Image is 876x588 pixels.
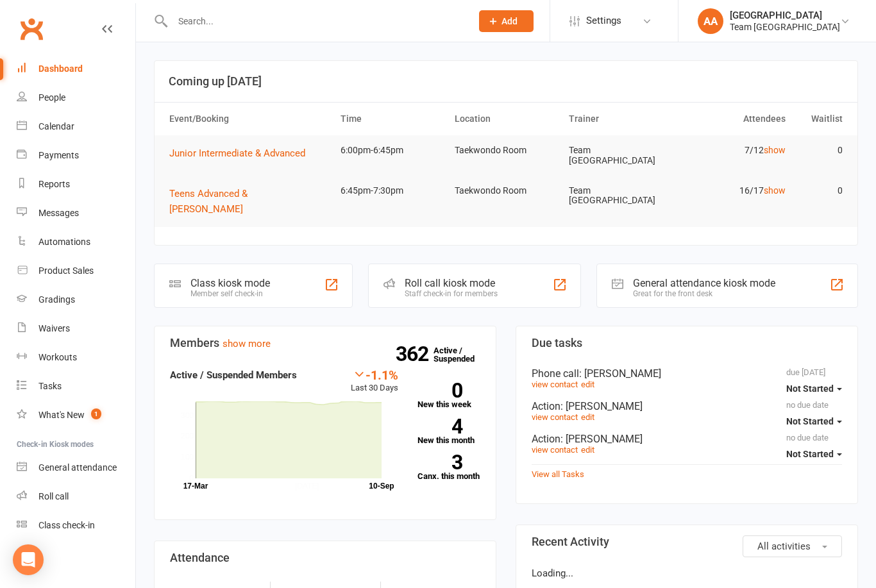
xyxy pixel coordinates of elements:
[764,145,786,155] a: show
[417,383,481,408] a: 0New this week
[169,188,248,215] span: Teens Advanced & [PERSON_NAME]
[17,453,135,482] a: General attendance kiosk mode
[91,408,101,419] span: 1
[698,8,723,34] div: AA
[677,135,791,165] td: 7/12
[17,83,135,112] a: People
[791,176,848,206] td: 0
[501,16,518,26] span: Add
[38,491,69,501] div: Roll call
[169,147,305,159] span: Junior Intermediate & Advanced
[417,381,462,400] strong: 0
[38,150,79,160] div: Payments
[405,289,498,298] div: Staff check-in for members
[17,112,135,141] a: Calendar
[169,75,843,88] h3: Coming up [DATE]
[396,344,434,364] strong: 362
[17,511,135,540] a: Class kiosk mode
[13,544,44,575] div: Open Intercom Messenger
[563,176,677,216] td: Team [GEOGRAPHIC_DATA]
[532,400,842,412] div: Action
[223,338,271,349] a: show more
[38,92,65,103] div: People
[38,237,90,247] div: Automations
[417,455,481,480] a: 3Canx. this month
[434,337,490,373] a: 362Active / Suspended
[743,535,842,557] button: All activities
[449,176,563,206] td: Taekwondo Room
[730,10,840,21] div: [GEOGRAPHIC_DATA]
[791,135,848,165] td: 0
[417,453,462,472] strong: 3
[786,377,842,400] button: Not Started
[532,445,578,455] a: view contact
[17,314,135,343] a: Waivers
[757,541,811,552] span: All activities
[17,343,135,372] a: Workouts
[190,277,270,289] div: Class kiosk mode
[581,412,594,422] a: edit
[532,412,578,422] a: view contact
[38,323,70,333] div: Waivers
[560,400,643,412] span: : [PERSON_NAME]
[335,135,449,165] td: 6:00pm-6:45pm
[730,21,840,33] div: Team [GEOGRAPHIC_DATA]
[786,449,834,459] span: Not Started
[169,12,462,30] input: Search...
[560,433,643,445] span: : [PERSON_NAME]
[532,337,842,349] h3: Due tasks
[532,380,578,389] a: view contact
[17,141,135,170] a: Payments
[532,433,842,445] div: Action
[38,63,83,74] div: Dashboard
[169,146,314,161] button: Junior Intermediate & Advanced
[170,337,480,349] h3: Members
[633,277,775,289] div: General attendance kiosk mode
[335,176,449,206] td: 6:45pm-7:30pm
[38,381,62,391] div: Tasks
[170,551,480,564] h3: Attendance
[169,186,329,217] button: Teens Advanced & [PERSON_NAME]
[586,6,621,35] span: Settings
[38,462,117,473] div: General attendance
[677,103,791,135] th: Attendees
[532,535,842,548] h3: Recent Activity
[38,179,70,189] div: Reports
[17,482,135,511] a: Roll call
[532,469,584,479] a: View all Tasks
[38,265,94,276] div: Product Sales
[351,367,398,395] div: Last 30 Days
[17,228,135,256] a: Automations
[38,520,95,530] div: Class check-in
[449,103,563,135] th: Location
[786,410,842,433] button: Not Started
[417,417,462,436] strong: 4
[791,103,848,135] th: Waitlist
[38,208,79,218] div: Messages
[417,419,481,444] a: 4New this month
[17,256,135,285] a: Product Sales
[335,103,449,135] th: Time
[17,285,135,314] a: Gradings
[786,383,834,394] span: Not Started
[38,352,77,362] div: Workouts
[190,289,270,298] div: Member self check-in
[351,367,398,382] div: -1.1%
[449,135,563,165] td: Taekwondo Room
[677,176,791,206] td: 16/17
[164,103,335,135] th: Event/Booking
[532,566,842,581] p: Loading...
[786,416,834,426] span: Not Started
[581,445,594,455] a: edit
[563,135,677,176] td: Team [GEOGRAPHIC_DATA]
[563,103,677,135] th: Trainer
[15,13,47,45] a: Clubworx
[786,442,842,466] button: Not Started
[405,277,498,289] div: Roll call kiosk mode
[532,367,842,380] div: Phone call
[764,185,786,196] a: show
[38,410,85,420] div: What's New
[38,121,74,131] div: Calendar
[479,10,534,32] button: Add
[579,367,661,380] span: : [PERSON_NAME]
